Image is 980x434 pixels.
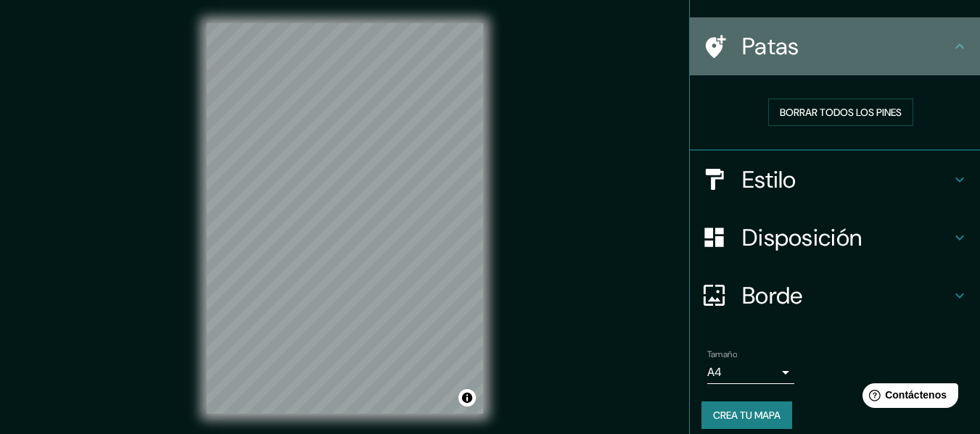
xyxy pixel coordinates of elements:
[690,209,980,267] div: Disposición
[742,164,796,195] font: Estilo
[458,389,476,406] button: Activar o desactivar atribución
[690,17,980,75] div: Patas
[768,99,913,126] button: Borrar todos los pines
[742,222,862,253] font: Disposición
[207,23,483,414] canvas: Mapa
[742,31,799,62] font: Patas
[690,151,980,209] div: Estilo
[742,280,803,311] font: Borde
[780,106,902,119] font: Borrar todos los pines
[707,364,722,380] font: A4
[713,409,781,422] font: Crea tu mapa
[707,349,737,360] font: Tamaño
[707,361,794,384] div: A4
[701,401,792,429] button: Crea tu mapa
[690,267,980,325] div: Borde
[851,377,964,418] iframe: Lanzador de widgets de ayuda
